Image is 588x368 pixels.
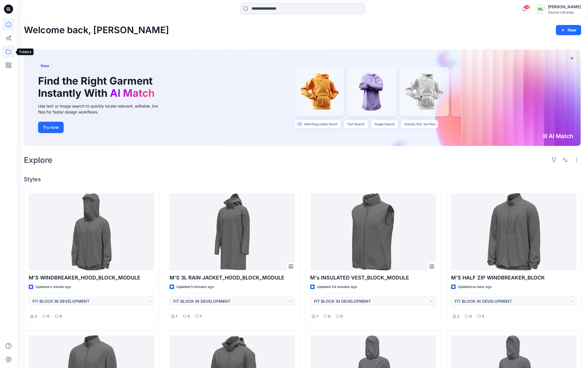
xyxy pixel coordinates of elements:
[328,314,330,319] p: 0
[24,176,581,183] h4: Styles
[341,314,343,319] p: 0
[35,314,37,319] p: 2
[451,274,577,282] p: M'S HALF ZIP WINDBREAKER_BLOCK
[24,155,53,165] h2: Explore
[176,314,177,319] p: 1
[548,10,581,14] div: Deckers Brands
[176,284,214,290] p: Updated 5 minutes ago
[200,314,201,319] p: 1
[24,25,169,35] h2: Welcome back, [PERSON_NAME]
[482,314,484,319] p: 0
[310,193,436,270] a: M's INSULATED VEST_BLOCK_MODULE
[38,103,166,115] div: Use text or image search to quickly locate relevant, editable .bw files for faster design workflows.
[38,75,157,99] h1: Find the Right Garment Instantly With
[310,274,436,282] p: M's INSULATED VEST_BLOCK_MODULE
[556,25,581,35] button: New
[317,284,357,290] p: Updated 34 minutes ago
[47,314,49,319] p: 0
[29,193,154,270] a: M'S WINDBREAKER_HOOD_BLOCK_MODULE
[535,4,546,14] div: NL
[41,62,49,69] span: New
[470,314,472,319] p: 0
[36,284,71,290] p: Updated a minute ago
[187,314,190,319] p: 0
[548,3,581,10] div: [PERSON_NAME]
[170,193,295,270] a: M'S 3L RAIN JACKET_HOOD_BLOCK_MODULE
[457,314,459,319] p: 2
[29,274,154,282] p: M'S WINDBREAKER_HOOD_BLOCK_MODULE
[316,314,318,319] p: 1
[524,5,530,9] span: 36
[110,87,155,99] span: AI Match
[458,284,492,290] p: Updated an hour ago
[451,193,577,270] a: M'S HALF ZIP WINDBREAKER_BLOCK
[60,314,62,319] p: 0
[38,122,64,133] button: Try now
[170,274,295,282] p: M'S 3L RAIN JACKET_HOOD_BLOCK_MODULE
